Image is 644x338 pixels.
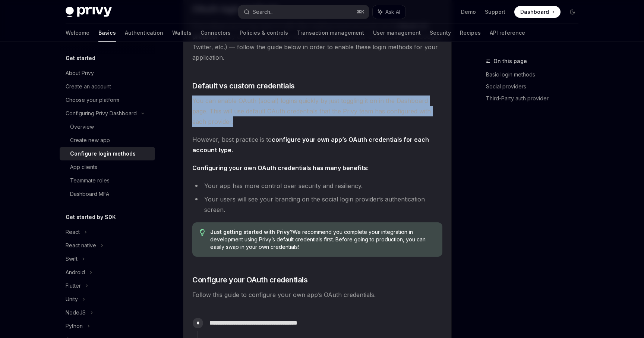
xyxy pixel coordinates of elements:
[70,176,110,185] div: Teammate roles
[192,181,442,191] li: Your app has more control over security and resiliency.
[385,8,400,16] span: Ask AI
[98,24,116,42] a: Basics
[192,275,307,285] span: Configure your OAuth credentials
[192,136,429,154] strong: configure your own app’s OAuth credentials for each account type.
[66,322,83,331] div: Python
[70,149,136,158] div: Configure login methods
[66,82,111,91] div: Create an account
[60,134,155,147] a: Create new app
[192,134,442,155] span: However, best practice is to
[192,164,369,172] strong: Configuring your own OAuth credentials has many benefits:
[172,24,192,42] a: Wallets
[125,24,163,42] a: Authentication
[60,160,155,174] a: App clients
[60,174,155,187] a: Teammate roles
[461,8,476,16] a: Demo
[66,69,94,78] div: About Privy
[70,190,109,198] div: Dashboard MFA
[66,308,86,317] div: NodeJS
[66,268,85,277] div: Android
[66,96,119,104] div: Choose your platform
[192,81,295,91] span: Default vs custom credentials
[514,6,561,18] a: Dashboard
[70,163,97,172] div: App clients
[70,136,110,145] div: Create new app
[430,24,451,42] a: Security
[373,24,421,42] a: User management
[66,213,116,222] h5: Get started by SDK
[66,24,89,42] a: Welcome
[493,57,527,66] span: On this page
[192,194,442,215] li: Your users will see your branding on the social login provider’s authentication screen.
[66,109,137,118] div: Configuring Privy Dashboard
[485,8,505,16] a: Support
[66,54,95,63] h5: Get started
[210,229,293,235] strong: Just getting started with Privy?
[297,24,364,42] a: Transaction management
[192,290,442,300] span: Follow this guide to configure your own app’s OAuth credentials.
[66,228,80,237] div: React
[66,295,78,304] div: Unity
[520,8,549,16] span: Dashboard
[70,122,94,131] div: Overview
[60,66,155,80] a: About Privy
[210,228,435,251] span: We recommend you complete your integration in development using Privy’s default credentials first...
[60,187,155,201] a: Dashboard MFA
[66,241,96,250] div: React native
[201,24,231,42] a: Connectors
[239,5,369,19] button: Search...⌘K
[60,80,155,93] a: Create an account
[490,24,525,42] a: API reference
[60,147,155,160] a: Configure login methods
[486,69,584,81] a: Basic login methods
[373,5,405,19] button: Ask AI
[240,24,288,42] a: Policies & controls
[60,120,155,134] a: Overview
[60,93,155,107] a: Choose your platform
[192,21,442,63] span: Privy allows you to log users in with their existing social accounts via the . Privy currently su...
[486,81,584,93] a: Social providers
[486,93,584,104] a: Third-Party auth provider
[200,229,205,236] svg: Tip
[357,9,364,15] span: ⌘ K
[66,281,81,290] div: Flutter
[460,24,481,42] a: Recipes
[192,96,442,127] span: You can enable OAuth (social) logins quickly by just toggling it on in the Dashboard page. This w...
[66,254,78,263] div: Swift
[253,7,274,16] div: Search...
[566,6,578,18] button: Toggle dark mode
[66,7,112,17] img: dark logo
